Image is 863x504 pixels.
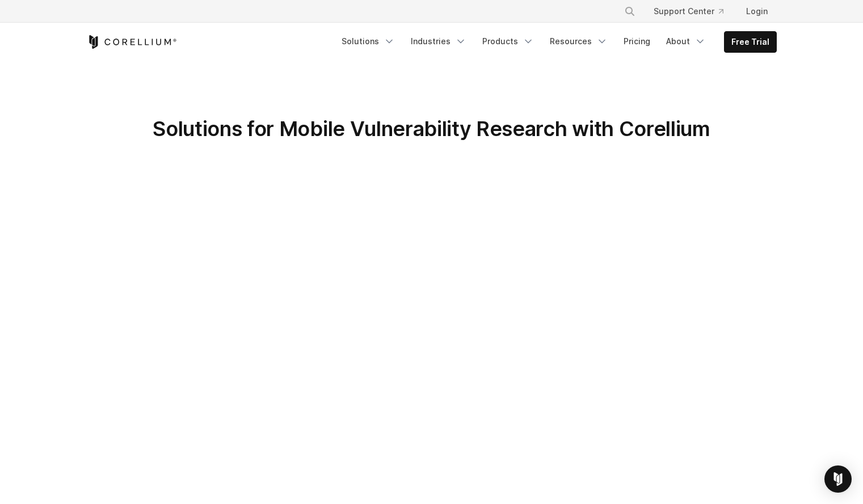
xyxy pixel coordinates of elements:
[335,31,402,52] a: Solutions
[824,465,852,493] div: Open Intercom Messenger
[475,31,541,52] a: Products
[611,1,777,22] div: Navigation Menu
[645,1,733,22] a: Support Center
[335,31,777,53] div: Navigation Menu
[153,116,710,141] span: Solutions for Mobile Vulnerability Research with Corellium
[404,31,473,52] a: Industries
[659,31,713,52] a: About
[725,32,776,52] a: Free Trial
[737,1,777,22] a: Login
[543,31,614,52] a: Resources
[617,31,657,52] a: Pricing
[620,1,640,22] button: Search
[87,35,177,49] a: Corellium Home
